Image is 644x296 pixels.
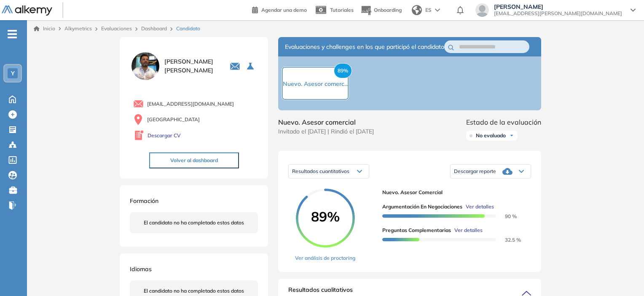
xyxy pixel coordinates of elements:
span: 90 % [495,213,517,219]
span: [EMAIL_ADDRESS][DOMAIN_NAME] [147,100,234,108]
span: Resultados cuantitativos [292,168,349,174]
a: Inicio [34,25,55,32]
span: Nuevo. Asesor comerc... [283,80,348,88]
img: Ícono de flecha [509,133,514,138]
span: Formación [130,197,158,205]
span: El candidato no ha completado estos datos [144,287,244,295]
span: Invitado el [DATE] | Rindió el [DATE] [278,127,374,136]
span: Agendar una demo [261,7,307,13]
img: world [412,5,422,15]
span: [EMAIL_ADDRESS][PERSON_NAME][DOMAIN_NAME] [494,10,622,17]
span: No evaluado [476,132,506,139]
button: Ver detalles [462,203,494,211]
span: ES [425,6,432,14]
span: Estado de la evaluación [466,117,541,127]
span: [PERSON_NAME] [494,3,622,10]
span: Descargar reporte [454,168,496,175]
span: Evaluaciones y challenges en los que participó el candidato [285,43,444,51]
span: Onboarding [374,7,402,13]
span: [PERSON_NAME] [PERSON_NAME] [164,57,220,75]
img: PROFILE_MENU_LOGO_USER [130,51,161,82]
span: 89% [334,63,352,78]
a: Agendar una demo [252,4,307,14]
span: Tutoriales [330,7,354,13]
a: Dashboard [141,25,167,32]
button: Ver detalles [451,227,483,234]
a: Ver análisis de proctoring [295,254,355,262]
span: Idiomas [130,265,152,273]
span: Y [11,70,15,77]
a: Evaluaciones [101,25,132,32]
span: Candidato [176,25,200,32]
span: El candidato no ha completado estos datos [144,219,244,227]
a: Descargar CV [148,132,181,139]
button: Volver al dashboard [149,152,239,168]
span: 32.5 % [495,237,521,243]
span: 89% [296,210,355,223]
span: Preguntas complementarias [382,227,451,234]
span: Alkymetrics [64,25,92,32]
i: - [8,33,17,35]
span: Ver detalles [454,227,483,234]
button: Onboarding [360,1,402,19]
span: Argumentación en negociaciones [382,203,462,211]
span: Nuevo. Asesor comercial [278,117,374,127]
img: arrow [435,8,440,12]
span: Nuevo. Asesor comercial [382,189,524,196]
span: [GEOGRAPHIC_DATA] [147,116,200,123]
span: Ver detalles [466,203,494,211]
img: Logo [2,5,52,16]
